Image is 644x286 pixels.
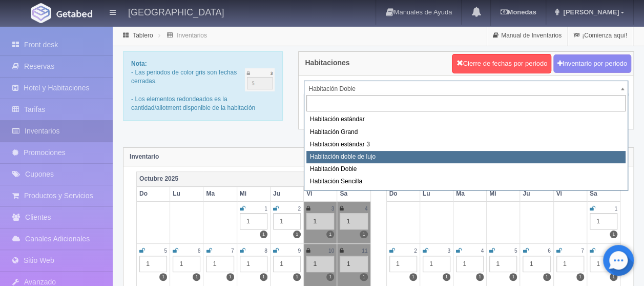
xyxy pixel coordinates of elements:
[306,139,626,151] div: Habitación estándar 3
[306,126,626,139] div: Habitación Grand
[306,163,626,176] div: Habitación Doble
[306,176,626,188] div: Habitación Sencilla
[306,113,626,126] div: Habitación estándar
[306,151,626,163] div: Habitación doble de lujo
